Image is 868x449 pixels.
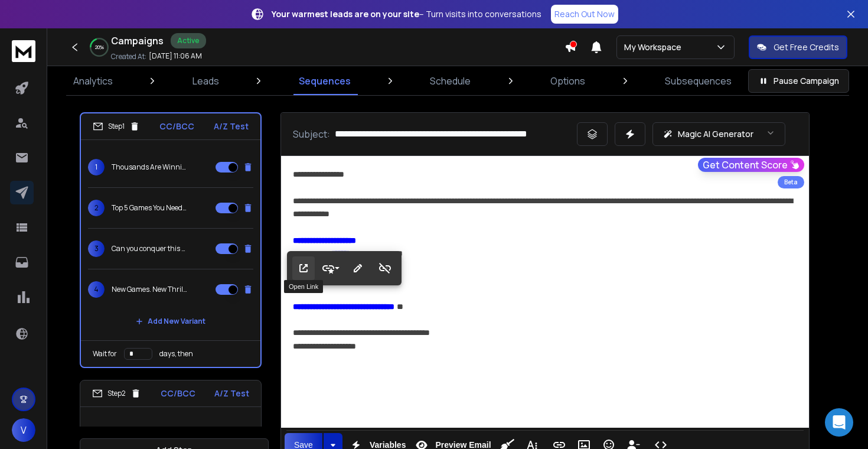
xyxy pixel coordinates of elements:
[73,74,113,88] p: Analytics
[551,5,618,24] a: Reach Out Now
[272,8,541,20] p: – Turn visits into conversations
[778,176,804,188] div: Beta
[93,349,117,359] p: Wait for
[95,44,104,51] p: 20 %
[624,41,686,53] p: My Workspace
[149,51,202,61] p: [DATE] 11:06 AM
[112,162,187,172] p: Thousands Are Winning on Fire Kirin – Are You Next? 🔥
[192,74,219,88] p: Leads
[92,388,141,399] div: Step 2
[272,8,419,19] strong: Your warmest leads are on your site
[652,122,785,146] button: Magic AI Generator
[430,74,471,88] p: Schedule
[88,281,105,298] span: 4
[554,8,615,20] p: Reach Out Now
[111,52,146,61] p: Created At:
[112,203,187,213] p: Top 5 Games You Need to Play This Weekend!
[185,67,226,95] a: Leads
[88,240,105,257] span: 3
[678,128,753,140] p: Magic AI Generator
[214,121,249,132] p: A/Z Test
[665,74,732,88] p: Subsequences
[293,127,330,141] p: Subject:
[161,388,195,399] p: CC/BCC
[698,158,804,172] button: Get Content Score
[658,67,739,95] a: Subsequences
[749,35,847,59] button: Get Free Credits
[292,67,358,95] a: Sequences
[214,388,249,399] p: A/Z Test
[12,418,35,442] button: V
[284,280,323,293] div: Open Link
[171,33,206,48] div: Active
[159,121,194,132] p: CC/BCC
[112,285,187,294] p: New Games. New Thrills. All for You 🚀
[80,112,262,368] li: Step1CC/BCCA/Z Test1Thousands Are Winning on Fire Kirin – Are You Next? 🔥2Top 5 Games You Need to...
[299,74,351,88] p: Sequences
[423,67,478,95] a: Schedule
[748,69,849,93] button: Pause Campaign
[88,159,105,175] span: 1
[774,41,839,53] p: Get Free Credits
[87,414,254,447] p: <Previous Email's Subject>
[88,200,105,216] span: 2
[825,408,853,437] div: Open Intercom Messenger
[93,121,140,132] div: Step 1
[374,256,396,280] button: Unlink
[543,67,592,95] a: Options
[12,40,35,62] img: logo
[159,349,193,359] p: days, then
[319,256,342,280] button: Style
[66,67,120,95] a: Analytics
[550,74,585,88] p: Options
[347,256,369,280] button: Edit Link
[112,244,187,253] p: Can you conquer this new challenge? 🎮
[126,310,215,333] button: Add New Variant
[111,34,164,48] h1: Campaigns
